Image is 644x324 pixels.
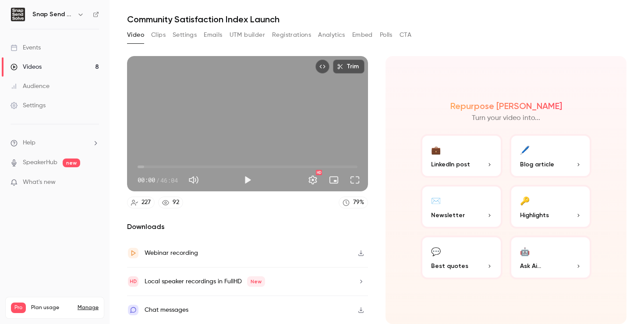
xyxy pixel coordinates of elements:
[127,28,144,42] button: Video
[346,171,364,189] button: Full screen
[145,305,188,315] div: Chat messages
[520,244,530,258] div: 🤖
[239,171,256,189] button: Play
[32,10,74,19] h6: Snap Send Solve
[353,198,364,207] div: 79 %
[31,304,72,311] span: Plan usage
[431,211,465,220] span: Newsletter
[173,28,197,42] button: Settings
[88,179,99,187] iframe: Noticeable Trigger
[520,194,530,207] div: 🔑
[247,276,265,287] span: New
[400,28,411,42] button: CTA
[510,236,591,279] button: 🤖Ask Ai...
[450,101,562,111] h2: Repurpose [PERSON_NAME]
[23,158,57,167] a: SpeakerHub
[127,14,626,25] h1: Community Satisfaction Index Launch
[472,113,540,123] p: Turn your video into...
[11,43,41,52] div: Events
[520,160,554,169] span: Blog article
[127,222,368,232] h2: Downloads
[352,28,373,42] button: Embed
[156,176,159,185] span: /
[23,178,56,187] span: What's new
[151,28,166,42] button: Clips
[431,261,468,271] span: Best quotes
[520,143,530,156] div: 🖊️
[431,143,441,156] div: 💼
[127,197,155,208] a: 227
[304,171,322,189] button: Settings
[431,194,441,207] div: ✉️
[230,28,265,42] button: UTM builder
[520,211,549,220] span: Highlights
[421,236,502,279] button: 💬Best quotes
[11,101,46,110] div: Settings
[272,28,311,42] button: Registrations
[318,28,345,42] button: Analytics
[431,244,441,258] div: 💬
[138,176,178,185] div: 00:00
[11,7,25,21] img: Snap Send Solve
[333,60,364,74] button: Trim
[142,198,151,207] div: 227
[23,138,35,148] span: Help
[185,171,202,189] button: Mute
[421,185,502,229] button: ✉️Newsletter
[11,303,26,313] span: Pro
[510,185,591,229] button: 🔑Highlights
[138,176,155,185] span: 00:00
[11,63,42,71] div: Videos
[421,134,502,178] button: 💼LinkedIn post
[158,197,183,208] a: 92
[173,198,179,207] div: 92
[204,28,222,42] button: Emails
[63,158,80,167] span: new
[316,170,322,175] div: HD
[145,248,198,258] div: Webinar recording
[11,138,99,148] li: help-dropdown-opener
[11,82,50,91] div: Audience
[325,171,343,189] button: Turn on miniplayer
[380,28,393,42] button: Polls
[145,276,265,287] div: Local speaker recordings in FullHD
[315,60,329,74] button: Embed video
[160,176,178,185] span: 46:04
[78,304,99,311] a: Manage
[431,160,470,169] span: LinkedIn post
[510,134,591,178] button: 🖊️Blog article
[339,197,368,208] a: 79%
[520,261,541,271] span: Ask Ai...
